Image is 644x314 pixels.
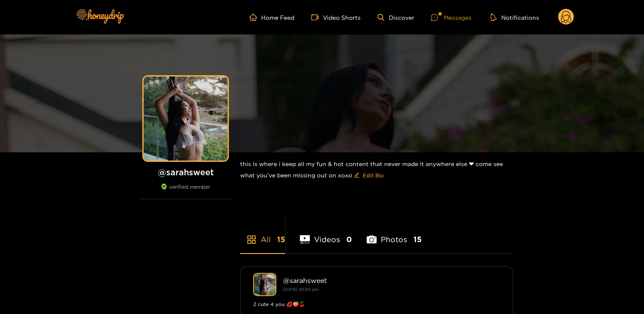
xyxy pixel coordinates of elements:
[283,277,500,284] div: @ sarahsweet
[354,172,359,179] span: edit
[240,215,285,253] li: All
[139,184,232,199] div: verified member
[352,169,385,182] button: editEdit Bio
[246,235,257,245] span: appstore
[300,215,352,253] li: Videos
[363,171,384,179] span: Edit Bio
[253,300,500,309] div: 2 cute 4 you 💋🍑🍒
[240,152,513,189] div: this is where i keep all my fun & hot content that never made it anywhere else ❤︎︎ come see what ...
[377,14,414,21] a: Discover
[139,167,232,177] h1: @ sarahsweet
[367,215,421,253] li: Photos
[253,273,276,296] img: sarahsweet
[431,13,471,22] div: Messages
[283,287,319,292] small: [DATE] 20:00 pm
[311,13,323,21] span: video-camera
[488,13,541,21] button: Notifications
[311,13,361,21] a: Video Shorts
[277,234,285,245] span: 15
[249,13,294,21] a: Home Feed
[346,234,352,245] span: 0
[249,13,261,21] span: home
[414,234,421,245] span: 15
